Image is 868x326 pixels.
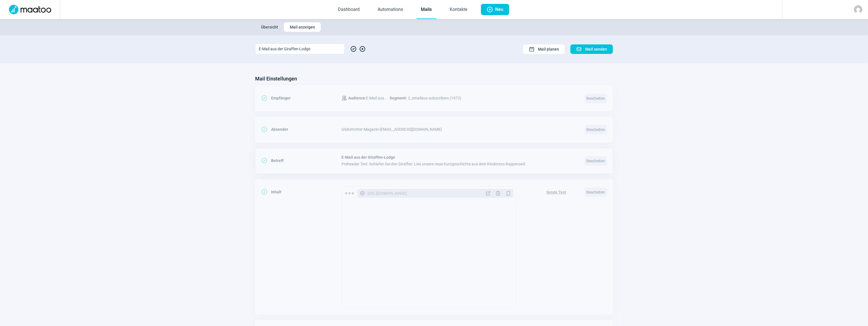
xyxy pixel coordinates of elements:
div: 2_emailaus-subscribers (1972) [341,92,461,104]
a: Dashboard [334,1,364,19]
button: Mail planen [523,44,565,54]
span: Preheader Text: Schlafen bei den Giraffen: Lies unsere neue Kurzgeschichte aus dem Kinderzoo Rapp... [341,162,578,166]
button: Übersicht [255,22,284,32]
div: Empfänger [261,92,341,104]
button: Sende Test [540,186,572,197]
span: Neu [495,4,504,15]
span: Mail planen [538,45,559,54]
div: Absender [261,124,341,135]
div: Globetrotter Magazin - [EMAIL_ADDRESS][DOMAIN_NAME] [341,124,578,135]
span: Segment: [390,95,407,101]
a: Kontakte [445,1,472,19]
img: avatar [854,5,862,14]
button: Mail anzeigen [284,22,321,32]
span: Mail anzeigen [290,23,315,32]
img: Logo [6,5,54,14]
span: Bearbeiten [585,156,607,166]
span: E-Mail aus der Giraffen-Lodge [341,155,578,160]
a: Automations [373,1,408,19]
h3: Mail Einstellungen [255,74,297,83]
button: Mail senden [570,44,613,54]
span: Sende Test [546,188,566,197]
span: Audience: [348,96,366,100]
span: Übersicht [261,23,278,32]
div: Betreff [261,155,341,166]
span: Bearbeiten [585,187,607,197]
span: [URL][DOMAIN_NAME] [367,191,407,196]
span: Mail senden [585,45,607,54]
a: Mails [417,1,437,19]
div: Inhalt [261,186,341,197]
span: E-Mail aus... [348,95,387,101]
span: Bearbeiten [585,125,607,134]
button: Neu [481,4,509,15]
span: Bearbeiten [585,94,607,103]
